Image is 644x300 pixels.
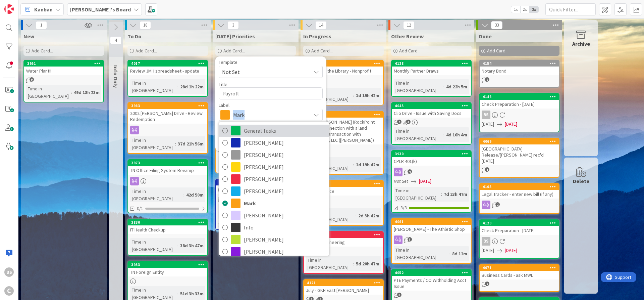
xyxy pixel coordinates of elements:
div: 3983 [128,103,207,109]
div: TN Office Filing System Revamp [128,166,207,175]
a: 3951Water Plant!!Time in [GEOGRAPHIC_DATA]:49d 18h 23m [23,60,104,102]
div: 4130 [307,112,383,117]
div: 5d 20h 47m [354,260,381,267]
span: [DATE] [482,121,494,128]
textarea: Payroll [219,87,323,99]
span: 3x [529,6,538,13]
div: BS [4,267,14,277]
img: Visit kanbanzone.com [4,4,14,14]
div: Time in [GEOGRAPHIC_DATA] [306,208,356,223]
div: 4148 [483,94,559,99]
div: 4017Review JMH spreadsheet - update [128,60,207,75]
span: 14 [315,21,327,29]
span: [PERSON_NAME] [244,234,326,245]
span: Add Card... [311,48,333,54]
input: Quick Filter... [545,3,596,15]
span: 12 [403,21,415,29]
div: Business Cards - ask MWL [480,271,559,280]
div: 3930 [395,152,471,156]
div: [GEOGRAPHIC_DATA] Release/[PERSON_NAME] rec'd [DATE] [480,144,559,165]
span: New [23,33,34,40]
div: 4052PTE Payments / CO Withholding Acct Issue [392,270,471,291]
div: 4148 [480,94,559,100]
div: Time in [GEOGRAPHIC_DATA] [394,79,443,94]
div: 3930 [392,151,471,157]
a: 39832002 [PERSON_NAME] Drive - Review RedemptionTime in [GEOGRAPHIC_DATA]:37d 21h 56m [127,102,208,154]
div: 4069[GEOGRAPHIC_DATA] Release/[PERSON_NAME] rec'd [DATE] [480,138,559,165]
span: [PERSON_NAME] [244,162,326,172]
div: TN Foreign Entity [128,268,207,276]
div: Time in [GEOGRAPHIC_DATA] [218,204,265,219]
div: 4121 [307,281,383,285]
a: 4048Friends of the Library - NonprofitTime in [GEOGRAPHIC_DATA]:1d 19h 42m [303,60,384,105]
div: Legal Tracker - enter new bill (if any) [480,190,559,199]
span: 3 [408,237,412,242]
div: 3830 [131,220,207,225]
a: 4061[PERSON_NAME] - The Athletic ShopTime in [GEOGRAPHIC_DATA]:8d 11m [391,218,472,264]
span: [DATE] [482,247,494,254]
span: Mark [244,198,326,208]
span: Label [219,103,229,108]
div: 3830IT Health Checkup [128,219,207,234]
div: PTE Payments / CO Withholding Acct Issue [392,276,471,291]
div: Monthly Partner Draws [392,67,471,75]
div: Check Preparation - [DATE] [480,226,559,235]
span: 1 [36,21,47,29]
div: 4048 [307,61,383,66]
div: 4061 [395,219,471,224]
span: 1 [485,167,489,172]
a: [PERSON_NAME] [219,161,329,173]
div: Time in [GEOGRAPHIC_DATA] [394,187,441,202]
span: [PERSON_NAME] [244,210,326,220]
div: 2002 [PERSON_NAME] Drive - Review Redemption [128,109,207,124]
div: 1d 19h 42m [354,161,381,168]
span: Info Only [112,65,119,88]
a: 4071Business Cards - ask MWL [479,264,559,292]
span: 2 [495,202,500,207]
a: 4154Notary Bond [479,60,559,88]
span: : [353,92,354,99]
span: : [353,260,354,267]
span: 3 [406,120,411,124]
span: Info [244,222,326,232]
span: [PERSON_NAME] [244,150,326,160]
span: 4 [408,169,412,174]
div: 4138 [304,232,383,238]
a: [PERSON_NAME] [219,209,329,221]
span: [PERSON_NAME] [244,174,326,184]
span: 3 [227,21,239,29]
div: Time in [GEOGRAPHIC_DATA] [26,85,71,100]
span: [DATE] [419,178,431,185]
div: 3930CPLR 401(k) [392,151,471,166]
span: To Do [127,33,142,40]
span: In Progress [303,33,331,40]
span: 4 [397,120,401,124]
div: Time in [GEOGRAPHIC_DATA] [394,246,449,261]
span: Add Card... [32,48,53,54]
a: 4017Review JMH spreadsheet - updateTime in [GEOGRAPHIC_DATA]:28d 1h 22m [127,60,208,97]
div: 4017 [128,60,207,67]
div: 4d 22h 5m [444,83,469,90]
div: 4071Business Cards - ask MWL [480,265,559,280]
span: [PERSON_NAME] [244,138,326,148]
div: 3990Review Admin Tasks [216,179,295,194]
div: 4061 [392,219,471,225]
span: Add Card... [487,48,508,54]
div: 2d 3h 42m [357,212,381,219]
div: 4105 [483,184,559,189]
div: ER 100 Invoice [304,187,383,196]
div: 4138Calibre Engineering [304,232,383,247]
div: IT Health Checkup [128,225,207,234]
span: Mark [233,110,308,120]
div: 4154Notary Bond [480,60,559,75]
div: July - GKH East [PERSON_NAME] [304,286,383,295]
div: 3830 [128,219,207,225]
div: BS [482,237,490,246]
span: : [71,89,72,96]
div: 4149ER 100 Invoice [304,181,383,196]
div: Time in [GEOGRAPHIC_DATA] [130,79,177,94]
a: 3930CPLR 401(k)Not Set[DATE]Time in [GEOGRAPHIC_DATA]:7d 23h 47m3/3 [391,150,472,213]
div: 4071 [483,265,559,270]
div: 4120Check Preparation - [DATE] [480,220,559,235]
div: Friends of the Library - Nonprofit [304,67,383,75]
